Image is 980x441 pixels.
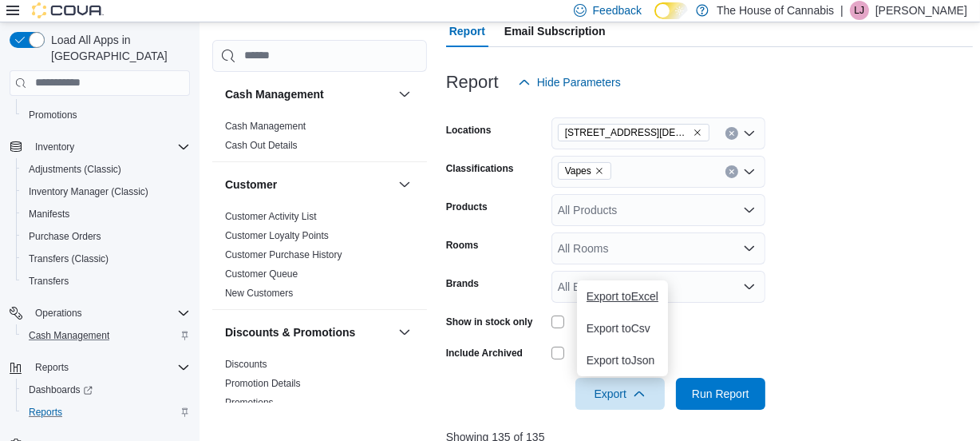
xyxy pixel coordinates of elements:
span: Dark Mode [654,19,655,20]
a: Promotions [22,105,84,125]
h3: Report [446,73,499,92]
button: Export toJson [577,344,668,376]
span: Hide Parameters [537,74,621,90]
span: Dashboards [29,383,93,396]
a: Manifests [22,205,76,224]
a: Transfers [22,272,75,291]
div: Cash Management [212,117,427,161]
span: Email Subscription [504,15,606,47]
button: Open list of options [743,165,756,178]
span: Inventory Manager (Classic) [29,185,148,198]
span: Cash Management [22,326,190,345]
p: The House of Cannabis [717,1,834,20]
button: Export toCsv [577,312,668,344]
div: Customer [212,207,427,309]
button: Export [575,378,665,410]
label: Brands [446,277,479,290]
button: Open list of options [743,127,756,140]
button: Inventory [3,136,196,158]
button: Manifests [16,203,196,225]
a: Cash Management [22,326,116,345]
span: Export to Csv [587,322,658,335]
h3: Cash Management [225,86,324,102]
label: Include Archived [446,347,523,360]
a: Cash Management [225,121,306,132]
span: Report [449,15,485,47]
span: Promotions [225,396,274,409]
a: Transfers (Classic) [22,249,115,268]
a: Reports [22,403,69,422]
a: Promotion Details [225,378,301,389]
span: Customer Activity List [225,210,317,223]
span: Manifests [22,205,190,224]
span: Operations [29,304,190,323]
a: Adjustments (Classic) [22,160,128,179]
h3: Customer [225,177,277,193]
span: Adjustments (Classic) [22,160,190,179]
button: Clear input [725,165,738,178]
label: Rooms [446,239,479,252]
span: Reports [35,361,69,374]
span: Promotions [22,105,190,125]
span: Cash Management [29,329,109,342]
span: Reports [22,403,190,422]
span: Inventory Manager (Classic) [22,182,190,201]
button: Adjustments (Classic) [16,158,196,181]
span: Reports [29,358,190,377]
button: Customer [225,177,392,193]
span: Transfers [29,275,69,288]
span: Adjustments (Classic) [29,163,121,176]
label: Show in stock only [446,316,533,328]
img: Cova [32,2,104,18]
button: Hide Parameters [512,66,627,98]
span: Cash Out Details [225,139,298,152]
span: Vapes [558,162,611,180]
button: Inventory [29,137,81,157]
span: Promotions [29,109,77,121]
button: Purchase Orders [16,225,196,248]
p: [PERSON_NAME] [875,1,967,20]
span: Customer Loyalty Points [225,229,329,242]
div: Liam Jefferson [850,1,869,20]
a: New Customers [225,288,293,299]
p: | [840,1,844,20]
button: Open list of options [743,280,756,293]
span: Reports [29,406,62,419]
span: Transfers (Classic) [22,249,190,268]
span: Export [585,378,655,410]
label: Products [446,201,488,213]
button: Reports [3,356,196,379]
button: Discounts & Promotions [395,323,414,342]
span: Export to Json [587,354,658,367]
button: Remove Vapes from selection in this group [595,166,604,176]
button: Open list of options [743,242,756,255]
button: Run Report [676,378,765,410]
span: Discounts [225,358,267,371]
span: Operations [35,307,82,320]
a: Discounts [225,359,267,370]
button: Open list of options [743,204,756,217]
button: Inventory Manager (Classic) [16,181,196,203]
span: Customer Purchase History [225,248,342,261]
span: Run Report [692,386,749,402]
button: Transfers [16,270,196,292]
a: Inventory Manager (Classic) [22,182,155,201]
span: [STREET_ADDRESS][DEMOGRAPHIC_DATA] [565,125,690,141]
span: Dashboards [22,380,190,399]
button: Reports [29,358,75,377]
span: LJ [855,1,865,20]
a: Promotions [225,397,274,408]
button: Clear input [725,127,738,140]
span: Transfers [22,272,190,291]
span: Manifests [29,208,69,220]
input: Dark Mode [654,2,688,19]
button: Export toExcel [577,280,668,312]
a: Customer Loyalty Points [225,230,329,241]
a: Dashboards [22,380,99,399]
a: Cash Out Details [225,140,298,151]
button: Operations [3,302,196,324]
a: Purchase Orders [22,227,108,246]
span: Purchase Orders [29,230,101,243]
span: New Customers [225,287,293,300]
button: Transfers (Classic) [16,248,196,270]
